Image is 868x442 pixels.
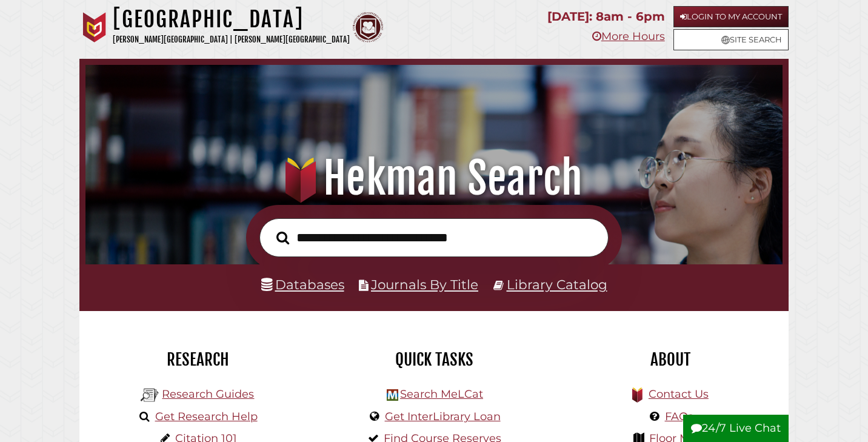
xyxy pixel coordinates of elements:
[371,276,478,292] a: Journals By Title
[113,6,350,33] h1: [GEOGRAPHIC_DATA]
[673,6,789,27] a: Login to My Account
[385,410,501,423] a: Get InterLibrary Loan
[353,12,383,42] img: Calvin Theological Seminary
[673,29,789,50] a: Site Search
[387,389,398,401] img: Hekman Library Logo
[507,276,607,292] a: Library Catalog
[665,410,693,423] a: FAQs
[270,228,295,248] button: Search
[649,387,709,401] a: Contact Us
[155,410,258,423] a: Get Research Help
[561,349,780,370] h2: About
[88,349,307,370] h2: Research
[325,349,543,370] h2: Quick Tasks
[400,387,483,401] a: Search MeLCat
[276,231,289,245] i: Search
[98,152,769,205] h1: Hekman Search
[592,30,665,43] a: More Hours
[162,387,254,401] a: Research Guides
[79,12,110,42] img: Calvin University
[547,6,665,27] p: [DATE]: 8am - 6pm
[141,386,159,404] img: Hekman Library Logo
[261,276,344,292] a: Databases
[113,33,350,47] p: [PERSON_NAME][GEOGRAPHIC_DATA] | [PERSON_NAME][GEOGRAPHIC_DATA]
